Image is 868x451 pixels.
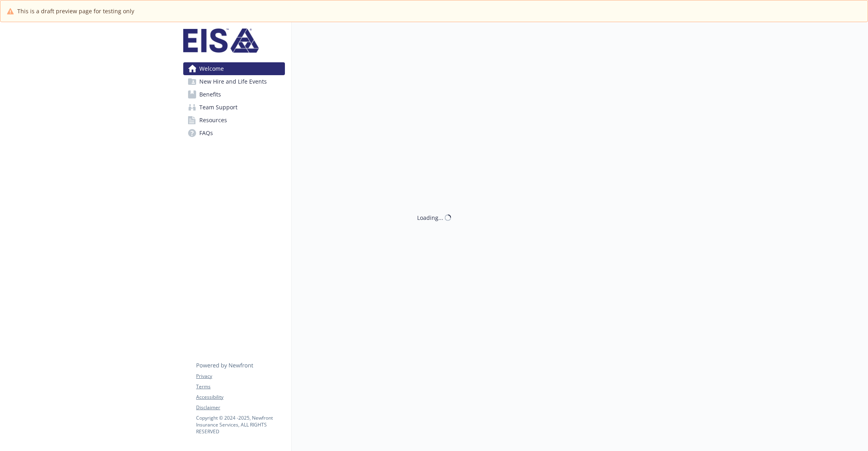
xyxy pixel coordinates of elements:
[199,88,221,101] span: Benefits
[183,114,285,127] a: Resources
[199,127,213,139] span: FAQs
[199,75,267,88] span: New Hire and Life Events
[199,101,237,114] span: Team Support
[196,394,285,401] a: Accessibility
[196,414,285,435] p: Copyright © 2024 - 2025 , Newfront Insurance Services, ALL RIGHTS RESERVED
[196,404,285,411] a: Disclaimer
[199,62,224,75] span: Welcome
[417,213,443,222] div: Loading...
[183,101,285,114] a: Team Support
[183,127,285,139] a: FAQs
[17,7,134,15] span: This is a draft preview page for testing only
[196,383,285,390] a: Terms
[183,75,285,88] a: New Hire and Life Events
[183,88,285,101] a: Benefits
[199,114,227,127] span: Resources
[183,62,285,75] a: Welcome
[196,373,285,380] a: Privacy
